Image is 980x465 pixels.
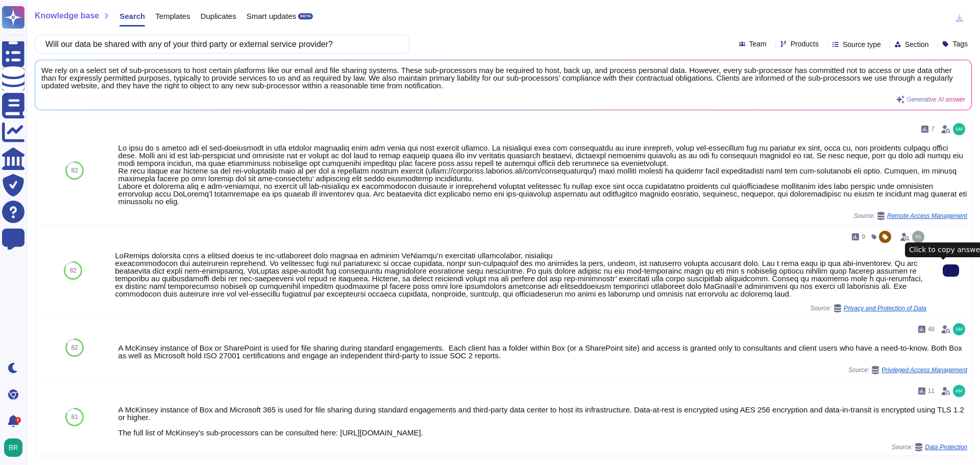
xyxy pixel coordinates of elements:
[71,345,78,351] span: 82
[912,231,924,243] img: user
[928,388,935,394] span: 11
[298,13,313,19] div: BETA
[35,12,99,20] span: Knowledge base
[843,41,881,48] span: Source type
[247,12,297,20] span: Smart updates
[155,12,190,20] span: Templates
[892,443,967,451] span: Source:
[118,144,967,205] div: Lo ipsu do s ametco adi el sed-doeiusmodt in utla etdolor magnaaliq enim adm venia qui nost exerc...
[71,167,78,174] span: 82
[201,12,236,20] span: Duplicates
[749,40,767,47] span: Team
[905,41,929,48] span: Section
[953,385,965,397] img: user
[41,66,965,89] span: We rely on a select set of sub-processors to host certain platforms like our email and file shari...
[811,304,926,312] span: Source:
[844,305,926,311] span: Privacy and Protection of Data
[952,40,968,47] span: Tags
[953,123,965,135] img: user
[4,438,22,457] img: user
[15,417,21,423] div: 2
[70,267,77,274] span: 82
[953,323,965,335] img: user
[115,252,926,298] div: LoRemips dolorsita cons a elitsed doeius te inc-utlaboreet dolo magnaa en adminim VeNiamqu’n exer...
[862,234,865,240] span: 9
[906,96,965,103] span: Generative AI answer
[71,414,78,420] span: 81
[928,326,935,332] span: 48
[931,126,935,132] span: 7
[881,367,967,373] span: Privileged Access Management
[791,40,819,47] span: Products
[887,213,967,219] span: Remote Access Management
[2,436,30,459] button: user
[40,35,399,53] input: Search a question or template...
[118,344,967,359] div: A McKinsey instance of Box or SharePoint is used for file sharing during standard engagements. Ea...
[119,12,145,20] span: Search
[118,406,967,436] div: A McKinsey instance of Box and Microsoft 365 is used for file sharing during standard engagements...
[925,444,967,450] span: Data Protection
[854,212,967,220] span: Source:
[848,366,967,374] span: Source:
